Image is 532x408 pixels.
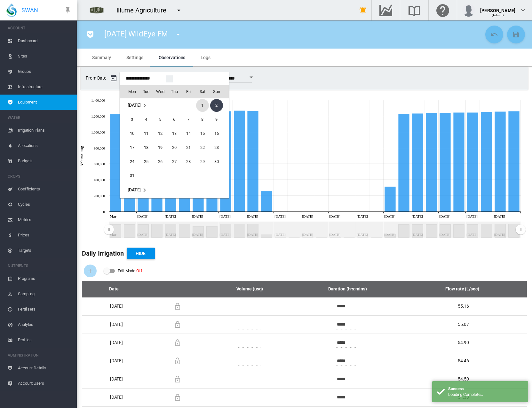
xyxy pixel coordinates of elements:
td: Wednesday March 26 2025 [153,155,167,169]
span: 1 [196,99,209,112]
td: Monday March 17 2025 [120,141,139,155]
span: 25 [140,155,153,168]
td: April 2025 [120,183,229,197]
tr: Week 3 [120,127,229,141]
td: Monday March 3 2025 [120,112,139,127]
td: Tuesday March 25 2025 [139,155,153,169]
td: Monday March 31 2025 [120,169,139,183]
tr: Week 6 [120,169,229,183]
span: 3 [126,113,139,126]
span: 19 [154,141,167,154]
span: 28 [182,155,195,168]
td: Thursday March 13 2025 [167,127,181,141]
td: Wednesday March 5 2025 [153,112,167,127]
td: Sunday March 16 2025 [210,127,229,141]
tr: Week 1 [120,98,229,112]
div: Success [448,386,523,392]
tr: Week 2 [120,112,229,127]
md-calendar: Calendar [120,85,229,198]
th: Tue [139,85,153,98]
span: 27 [168,155,181,168]
span: 13 [168,127,181,140]
th: Thu [167,85,181,98]
td: Wednesday March 19 2025 [153,141,167,155]
td: Saturday March 22 2025 [195,141,210,155]
th: Wed [153,85,167,98]
td: Saturday March 8 2025 [195,112,210,127]
span: 10 [126,127,139,140]
span: 6 [168,113,181,126]
td: Thursday March 27 2025 [167,155,181,169]
span: 5 [154,113,167,126]
td: Friday March 14 2025 [181,127,195,141]
td: Wednesday March 12 2025 [153,127,167,141]
span: 8 [196,113,209,126]
span: 2 [210,99,223,112]
span: 4 [140,113,153,126]
span: 14 [182,127,195,140]
span: 15 [196,127,209,140]
div: Success Loading Complete... [432,381,528,402]
th: Sun [210,85,229,98]
tr: Week undefined [120,183,229,197]
span: 18 [140,141,153,154]
td: Sunday March 9 2025 [210,112,229,127]
span: 17 [126,141,139,154]
span: 31 [126,169,139,182]
span: 22 [196,141,209,154]
td: Saturday March 29 2025 [195,155,210,169]
span: [DATE] [128,187,141,192]
td: Sunday March 30 2025 [210,155,229,169]
th: Mon [120,85,139,98]
td: Friday March 21 2025 [181,141,195,155]
span: 29 [196,155,209,168]
span: 7 [182,113,195,126]
td: Sunday March 2 2025 [210,98,229,112]
td: Thursday March 6 2025 [167,112,181,127]
tr: Week 5 [120,155,229,169]
span: 26 [154,155,167,168]
th: Fri [181,85,195,98]
td: Saturday March 15 2025 [195,127,210,141]
td: Friday March 7 2025 [181,112,195,127]
td: Sunday March 23 2025 [210,141,229,155]
span: 20 [168,141,181,154]
td: Tuesday March 4 2025 [139,112,153,127]
span: 9 [210,113,223,126]
div: Loading Complete... [448,392,523,397]
span: 24 [126,155,139,168]
span: 23 [210,141,223,154]
td: Saturday March 1 2025 [195,98,210,112]
span: 21 [182,141,195,154]
td: Monday March 10 2025 [120,127,139,141]
td: Thursday March 20 2025 [167,141,181,155]
td: Tuesday March 11 2025 [139,127,153,141]
td: March 2025 [120,98,167,112]
span: 30 [210,155,223,168]
td: Tuesday March 18 2025 [139,141,153,155]
td: Friday March 28 2025 [181,155,195,169]
th: Sat [195,85,210,98]
span: [DATE] [128,103,141,108]
span: 12 [154,127,167,140]
span: 16 [210,127,223,140]
td: Monday March 24 2025 [120,155,139,169]
tr: Week 4 [120,141,229,155]
span: 11 [140,127,153,140]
